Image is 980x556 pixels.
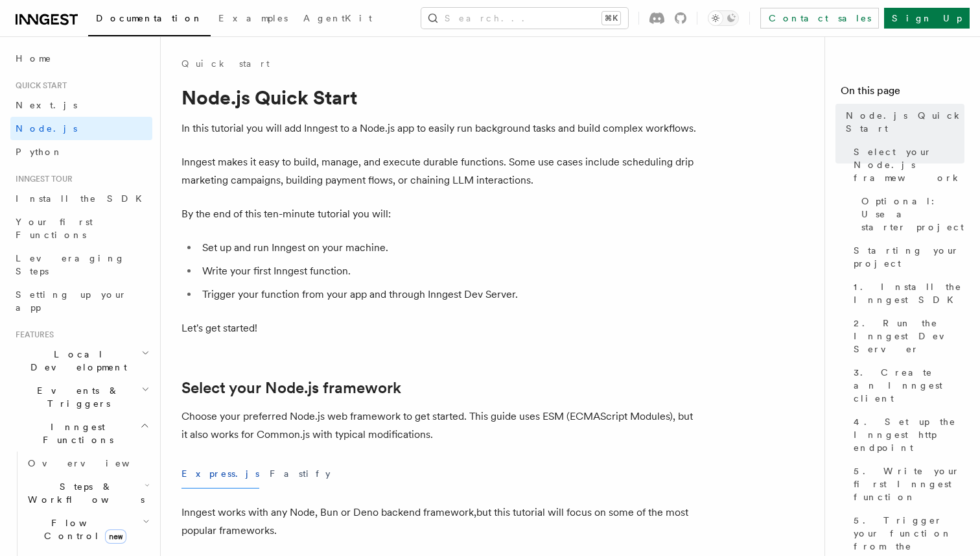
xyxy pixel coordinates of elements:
[10,247,152,283] a: Leveraging Steps
[105,529,126,544] span: new
[848,459,964,509] a: 5. Write your first Inngest function
[841,83,964,104] h4: On this page
[10,80,67,91] span: Quick start
[96,13,203,23] span: Documentation
[848,275,964,311] a: 1. Install the Inngest SDK
[856,189,964,239] a: Optional: Use a starter project
[848,361,964,410] a: 3. Create an Inngest client
[602,12,620,25] kbd: ⌘K
[23,511,152,548] button: Flow Controlnew
[10,384,141,410] span: Events & Triggers
[854,366,964,405] span: 3. Create an Inngest client
[23,516,143,542] span: Flow Control
[854,317,964,356] span: 2. Run the Inngest Dev Server
[211,4,296,35] a: Examples
[28,458,161,468] span: Overview
[270,459,331,489] button: Fastify
[10,420,140,446] span: Inngest Functions
[10,210,152,247] a: Your first Functions
[218,13,288,23] span: Examples
[708,10,739,26] button: Toggle dark mode
[88,4,211,36] a: Documentation
[884,8,970,29] a: Sign Up
[16,289,127,313] span: Setting up your app
[421,8,628,29] button: Search...⌘K
[181,205,700,223] p: By the end of this ten-minute tutorial you will:
[854,145,964,184] span: Select your Node.js framework
[854,465,964,503] span: 5. Write your first Inngest function
[10,93,152,117] a: Next.js
[10,343,152,379] button: Local Development
[10,174,73,184] span: Inngest tour
[854,415,964,454] span: 4. Set up the Inngest http endpoint
[861,195,964,234] span: Optional: Use a starter project
[10,379,152,415] button: Events & Triggers
[16,123,77,134] span: Node.js
[841,104,964,140] a: Node.js Quick Start
[198,285,700,304] li: Trigger your function from your app and through Inngest Dev Server.
[16,193,150,204] span: Install the SDK
[198,239,700,257] li: Set up and run Inngest on your machine.
[10,283,152,319] a: Setting up your app
[23,475,152,511] button: Steps & Workflows
[198,262,700,280] li: Write your first Inngest function.
[181,119,700,138] p: In this tutorial you will add Inngest to a Node.js app to easily run background tasks and build c...
[23,480,145,506] span: Steps & Workflows
[10,140,152,163] a: Python
[760,8,879,29] a: Contact sales
[16,147,63,157] span: Python
[10,47,152,70] a: Home
[16,253,125,276] span: Leveraging Steps
[848,311,964,361] a: 2. Run the Inngest Dev Server
[181,57,270,70] a: Quick start
[848,140,964,189] a: Select your Node.js framework
[181,459,259,489] button: Express.js
[10,348,141,374] span: Local Development
[181,319,700,337] p: Let's get started!
[848,410,964,459] a: 4. Set up the Inngest http endpoint
[16,217,93,240] span: Your first Functions
[303,13,372,23] span: AgentKit
[181,153,700,189] p: Inngest makes it easy to build, manage, and execute durable functions. Some use cases include sch...
[16,100,77,110] span: Next.js
[296,4,380,35] a: AgentKit
[10,117,152,140] a: Node.js
[846,109,964,135] span: Node.js Quick Start
[181,86,700,109] h1: Node.js Quick Start
[854,280,964,306] span: 1. Install the Inngest SDK
[181,379,401,397] a: Select your Node.js framework
[10,415,152,452] button: Inngest Functions
[10,187,152,210] a: Install the SDK
[10,330,54,340] span: Features
[181,407,700,444] p: Choose your preferred Node.js web framework to get started. This guide uses ESM (ECMAScript Modul...
[16,52,52,65] span: Home
[848,239,964,275] a: Starting your project
[854,244,964,270] span: Starting your project
[181,503,700,540] p: Inngest works with any Node, Bun or Deno backend framework,but this tutorial will focus on some o...
[23,452,152,475] a: Overview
